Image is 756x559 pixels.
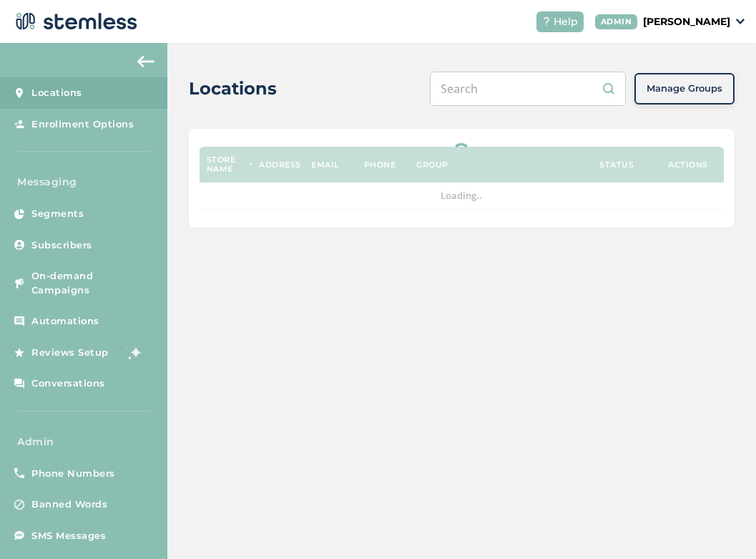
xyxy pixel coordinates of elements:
[634,73,735,104] button: Manage Groups
[643,14,730,29] p: [PERSON_NAME]
[31,497,107,512] span: Banned Words
[31,314,99,329] span: Automations
[137,56,154,67] img: icon-arrow-back-accent-c549486e.svg
[647,82,722,96] span: Manage Groups
[31,346,109,360] span: Reviews Setup
[31,529,106,543] span: SMS Messages
[11,7,137,36] img: logo-dark-0685b13c.svg
[119,338,148,366] img: glitter-stars-b7820f95.gif
[31,269,153,297] span: On-demand Campaigns
[31,86,82,100] span: Locations
[31,207,84,221] span: Segments
[31,467,115,481] span: Phone Numbers
[684,490,756,559] iframe: Chat Widget
[189,76,277,102] h2: Locations
[542,17,551,26] img: icon-help-white-03924b79.svg
[554,14,578,29] span: Help
[31,117,134,132] span: Enrollment Options
[31,376,105,391] span: Conversations
[595,14,638,29] div: ADMIN
[31,238,92,253] span: Subscribers
[430,72,626,106] input: Search
[736,19,745,24] img: icon_down-arrow-small-66adaf34.svg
